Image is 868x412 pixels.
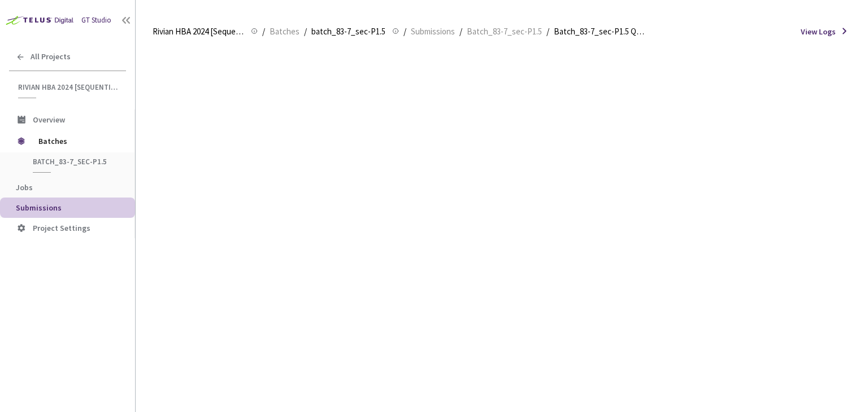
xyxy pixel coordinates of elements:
span: batch_83-7_sec-P1.5 [311,25,385,38]
span: Project Settings [33,223,90,233]
li: / [262,25,265,38]
span: All Projects [31,52,71,62]
span: Jobs [16,182,33,192]
a: Batches [267,25,302,37]
span: Overview [33,115,65,125]
span: Submissions [411,25,455,38]
span: Batches [38,130,116,152]
span: Batch_83-7_sec-P1.5 [467,25,542,38]
span: Rivian HBA 2024 [Sequential] [18,82,119,92]
li: / [459,25,462,38]
span: Submissions [16,203,62,213]
span: Batches [270,25,300,38]
span: Rivian HBA 2024 [Sequential] [153,25,244,38]
a: Batch_83-7_sec-P1.5 [465,25,544,37]
span: batch_83-7_sec-P1.5 [33,157,116,166]
a: Submissions [409,25,457,37]
span: View Logs [801,26,836,37]
li: / [304,25,307,38]
span: Batch_83-7_sec-P1.5 QC - [DATE] [554,25,645,38]
div: GT Studio [81,15,111,26]
li: / [403,25,406,38]
li: / [546,25,549,38]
